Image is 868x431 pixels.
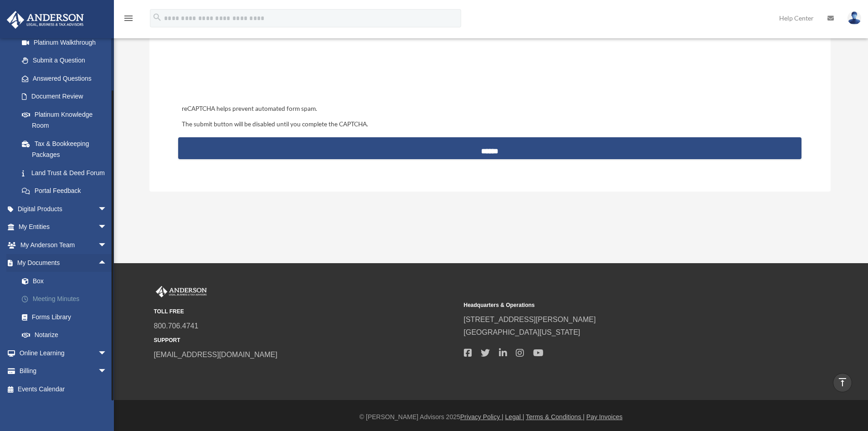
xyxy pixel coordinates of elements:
[6,254,121,272] a: My Documentsarrow_drop_up
[6,380,121,398] a: Events Calendar
[154,351,277,358] a: [EMAIL_ADDRESS][DOMAIN_NAME]
[13,164,121,182] a: Land Trust & Deed Forum
[4,11,87,29] img: Anderson Advisors Platinum Portal
[178,104,801,114] div: reCAPTCHA helps prevent automated form spam.
[6,218,121,236] a: My Entitiesarrow_drop_down
[13,69,121,88] a: Answered Questions
[833,373,852,392] a: vertical_align_top
[586,413,622,421] a: Pay Invoices
[179,50,318,85] iframe: reCAPTCHA
[13,326,121,344] a: Notarize
[98,200,116,218] span: arrow_drop_down
[847,11,861,25] img: User Pic
[98,362,116,381] span: arrow_drop_down
[114,411,868,423] div: © [PERSON_NAME] Advisors 2025
[154,322,199,330] a: 800.706.4741
[13,182,121,200] a: Portal Feedback
[464,328,580,336] a: [GEOGRAPHIC_DATA][US_STATE]
[98,236,116,254] span: arrow_drop_down
[154,307,457,317] small: TOLL FREE
[837,377,848,388] i: vertical_align_top
[13,135,121,164] a: Tax & Bookkeeping Packages
[13,290,121,308] a: Meeting Minutes
[464,316,596,323] a: [STREET_ADDRESS][PERSON_NAME]
[13,52,116,70] a: Submit a Question
[13,33,121,52] a: Platinum Walkthrough
[460,413,503,421] a: Privacy Policy |
[13,88,121,106] a: Document Review
[6,362,121,380] a: Billingarrow_drop_down
[6,344,121,362] a: Online Learningarrow_drop_down
[464,301,767,310] small: Headquarters & Operations
[526,413,585,421] a: Terms & Conditions |
[123,16,134,24] a: menu
[13,105,121,135] a: Platinum Knowledge Room
[98,344,116,363] span: arrow_drop_down
[154,336,457,345] small: SUPPORT
[505,413,524,421] a: Legal |
[152,12,162,22] i: search
[98,254,116,273] span: arrow_drop_up
[98,218,116,237] span: arrow_drop_down
[6,236,121,254] a: My Anderson Teamarrow_drop_down
[154,286,209,298] img: Anderson Advisors Platinum Portal
[178,119,801,130] div: The submit button will be disabled until you complete the CAPTCHA.
[13,308,121,326] a: Forms Library
[123,13,134,24] i: menu
[6,200,121,218] a: Digital Productsarrow_drop_down
[13,272,121,290] a: Box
